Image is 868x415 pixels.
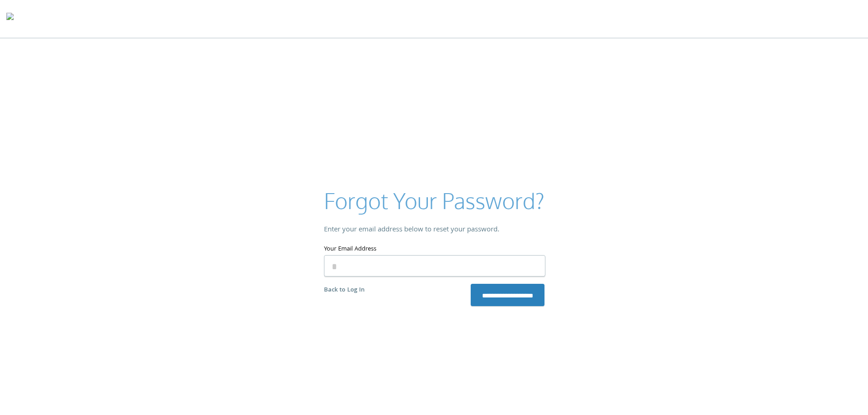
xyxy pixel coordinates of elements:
[324,224,544,237] div: Enter your email address below to reset your password.
[324,185,544,216] h2: Forgot Your Password?
[6,10,14,28] img: todyl-logo-dark.svg
[324,244,544,255] label: Your Email Address
[526,261,537,272] keeper-lock: Open Keeper Popup
[324,285,365,295] a: Back to Log In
